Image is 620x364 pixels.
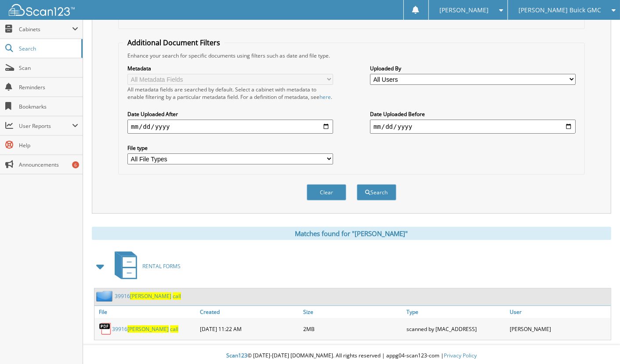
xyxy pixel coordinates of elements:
span: call [173,292,181,300]
img: folder2.png [96,291,115,302]
a: 39916[PERSON_NAME] call [112,325,178,333]
div: Matches found for "[PERSON_NAME]" [92,227,611,240]
a: RENTAL FORMS [109,249,181,284]
label: Date Uploaded After [127,110,333,118]
span: call [170,325,178,333]
button: Search [357,184,396,200]
iframe: Chat Widget [576,322,620,364]
span: Search [19,45,77,52]
div: [PERSON_NAME] [508,320,611,338]
span: Bookmarks [19,103,78,110]
div: 6 [72,161,79,168]
span: Announcements [19,161,78,168]
label: Uploaded By [370,65,576,72]
div: Enhance your search for specific documents using filters such as date and file type. [123,52,580,59]
span: Cabinets [19,25,72,33]
span: [PERSON_NAME] [127,325,169,333]
a: User [508,306,611,318]
a: Size [301,306,404,318]
a: Privacy Policy [444,352,477,359]
img: PDF.png [99,322,112,335]
span: User Reports [19,122,72,130]
span: [PERSON_NAME] Buick GMC [518,7,601,13]
a: Created [198,306,301,318]
span: Scan123 [226,352,247,359]
div: scanned by [MAC_ADDRESS] [404,320,508,338]
span: Scan [19,64,78,72]
img: scan123-logo-white.svg [9,4,75,16]
label: Metadata [127,65,333,72]
div: 2MB [301,320,404,338]
a: 39916[PERSON_NAME] call [115,292,181,300]
input: end [370,120,576,134]
span: RENTAL FORMS [142,262,181,270]
div: [DATE] 11:22 AM [198,320,301,338]
a: here [319,93,331,101]
label: File type [127,144,333,152]
a: File [94,306,198,318]
a: Type [404,306,508,318]
button: Clear [307,184,346,200]
span: [PERSON_NAME] [439,7,489,13]
span: Reminders [19,84,78,91]
input: start [127,120,333,134]
label: Date Uploaded Before [370,110,576,118]
span: [PERSON_NAME] [130,292,171,300]
span: Help [19,142,78,149]
div: All metadata fields are searched by default. Select a cabinet with metadata to enable filtering b... [127,86,333,101]
legend: Additional Document Filters [123,38,225,47]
